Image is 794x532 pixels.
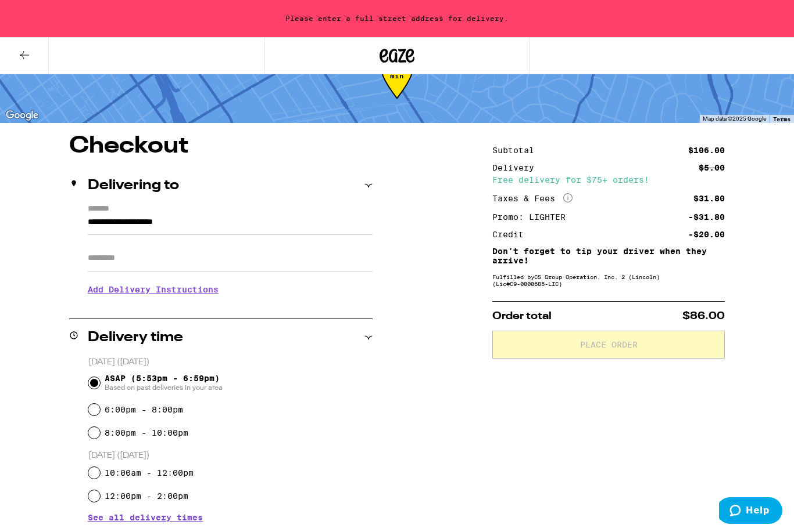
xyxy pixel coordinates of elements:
span: Order total [492,311,552,321]
label: 6:00pm - 8:00pm [105,405,183,414]
label: 8:00pm - 10:00pm [105,428,188,437]
p: [DATE] ([DATE]) [88,357,373,368]
h3: Add Delivery Instructions [88,276,373,303]
div: $5.00 [699,164,725,172]
img: Google [3,108,41,123]
div: 54-120 min [381,64,413,108]
p: [DATE] ([DATE]) [88,450,373,461]
div: Promo: LIGHTER [492,213,574,221]
p: Don't forget to tip your driver when they arrive! [492,247,725,265]
div: Free delivery for $75+ orders! [492,176,725,184]
h1: Checkout [69,135,373,158]
iframe: Opens a widget where you can find more information [719,497,782,526]
a: Terms [773,115,791,122]
div: Taxes & Fees [492,193,573,204]
h2: Delivery time [88,331,183,345]
span: $86.00 [682,311,725,321]
div: Fulfilled by CS Group Operation, Inc. 2 (Lincoln) (Lic# C9-0000685-LIC ) [492,273,725,287]
span: Based on past deliveries in your area [105,383,223,392]
span: Map data ©2025 Google [703,115,766,122]
div: Credit [492,230,532,238]
span: Place Order [580,341,638,349]
button: See all delivery times [88,513,203,522]
label: 10:00am - 12:00pm [105,468,194,477]
div: -$20.00 [688,230,725,238]
div: $31.80 [693,194,725,202]
label: 12:00pm - 2:00pm [105,491,188,501]
div: $106.00 [688,146,725,154]
div: Delivery [492,164,542,172]
h2: Delivering to [88,179,179,193]
span: ASAP (5:53pm - 6:59pm) [105,374,223,392]
a: Open this area in Google Maps (opens a new window) [3,108,41,123]
p: We'll contact you at [PHONE_NUMBER] when we arrive [88,303,373,312]
div: -$31.80 [688,213,725,221]
button: Place Order [492,331,725,359]
div: Subtotal [492,146,542,154]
